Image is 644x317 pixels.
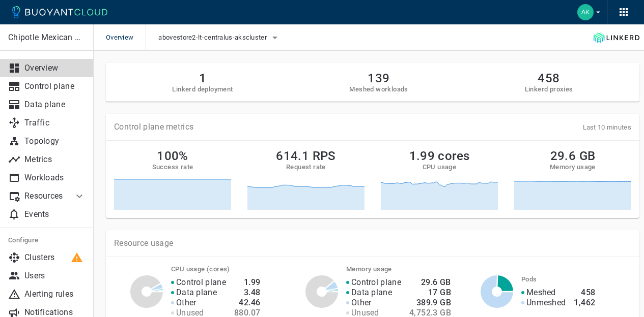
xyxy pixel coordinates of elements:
h4: 3.48 [234,288,260,298]
p: Control plane [176,277,226,288]
p: Control plane [351,277,401,288]
h5: Request rate [286,163,326,171]
p: Alerting rules [24,289,86,299]
button: abovestore2-lt-centralus-akscluster [158,30,281,45]
p: Events [24,209,86,219]
h4: 42.46 [234,298,260,308]
p: Unmeshed [526,298,566,308]
a: 100%Success rate [114,149,231,210]
p: Data plane [351,288,392,298]
h2: 614.1 RPS [276,149,336,163]
h2: 1 [172,71,233,85]
p: Users [24,271,86,281]
h5: Meshed workloads [349,85,408,93]
a: 1.99 coresCPU usage [381,149,498,210]
p: Chipotle Mexican Grill [8,33,85,43]
p: Other [351,298,372,308]
h5: Success rate [152,163,193,171]
a: 614.1 RPSRequest rate [247,149,365,210]
img: Adam Kemper [577,4,594,20]
h2: 1.99 cores [409,149,470,163]
h2: 29.6 GB [550,149,596,163]
h4: 1.99 [234,277,260,288]
h5: Linkerd deployment [172,85,233,93]
p: Data plane [24,100,86,110]
p: Traffic [24,118,86,128]
span: abovestore2-lt-centralus-akscluster [158,34,269,42]
p: Topology [24,136,86,146]
h4: 17 GB [409,288,451,298]
p: Metrics [24,154,86,165]
p: Control plane [24,81,86,91]
p: Meshed [526,288,556,298]
p: Resource usage [114,238,631,248]
a: 29.6 GBMemory usage [514,149,631,210]
h2: 100% [157,149,188,163]
h2: 139 [349,71,408,85]
p: Control plane metrics [114,122,193,132]
h4: 29.6 GB [409,277,451,288]
h5: CPU usage [423,163,457,171]
p: Data plane [176,288,217,298]
h5: Configure [8,236,86,244]
p: Overview [24,63,86,73]
h5: Memory usage [550,163,596,171]
p: Resources [24,191,65,201]
p: Other [176,298,197,308]
p: Clusters [24,252,86,263]
h4: 458 [574,288,595,298]
span: Last 10 minutes [583,123,632,131]
p: Workloads [24,173,86,183]
h4: 389.9 GB [409,298,451,308]
h2: 458 [525,71,573,85]
h5: Linkerd proxies [525,85,573,93]
span: Overview [106,24,146,51]
h4: 1,462 [574,298,595,308]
